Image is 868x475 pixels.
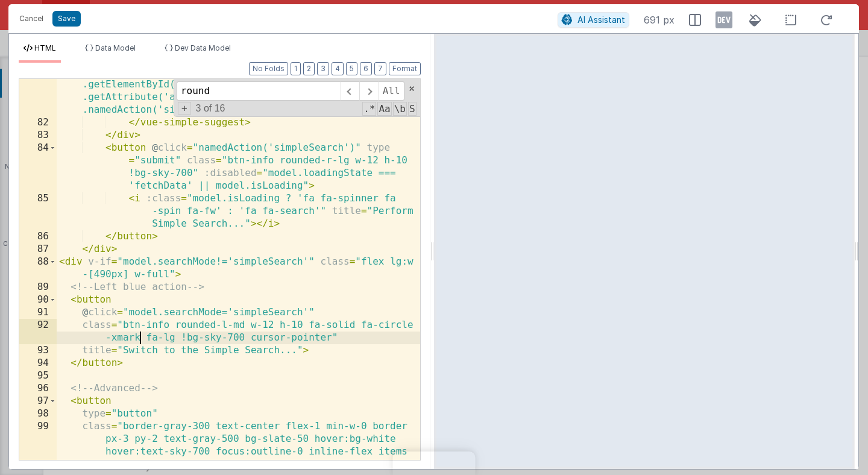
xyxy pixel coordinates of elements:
div: 98 [19,407,57,420]
div: 91 [19,306,57,319]
input: Search for [177,81,341,101]
span: AI Assistant [577,14,625,25]
span: 691 px [644,13,675,27]
button: AI Assistant [558,12,629,28]
div: 89 [19,281,57,294]
span: Dev Data Model [175,43,231,52]
div: 84 [19,142,57,192]
div: 96 [19,382,57,395]
div: 85 [19,192,57,230]
button: 2 [303,62,315,75]
div: 97 [19,395,57,407]
div: 95 [19,370,57,382]
div: 81 [19,66,57,116]
div: 88 [19,256,57,281]
span: Whole Word Search [393,102,407,116]
button: Cancel [13,10,49,27]
button: 1 [291,62,301,75]
button: 5 [346,62,357,75]
div: 94 [19,357,57,370]
button: 4 [332,62,344,75]
button: No Folds [249,62,288,75]
span: Search In Selection [408,102,417,116]
button: 6 [360,62,372,75]
div: 82 [19,116,57,129]
button: 7 [374,62,386,75]
button: 3 [317,62,329,75]
span: Toggel Replace mode [178,102,191,115]
div: 86 [19,230,57,243]
div: 92 [19,319,57,344]
span: 3 of 16 [191,103,230,114]
button: Save [52,11,81,27]
button: Format [389,62,421,75]
div: 87 [19,243,57,256]
span: CaseSensitive Search [377,102,391,116]
span: RegExp Search [362,102,376,116]
span: HTML [34,43,56,52]
span: Alt-Enter [379,81,404,101]
div: 83 [19,129,57,142]
span: Data Model [95,43,136,52]
div: 93 [19,344,57,357]
div: 90 [19,294,57,306]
